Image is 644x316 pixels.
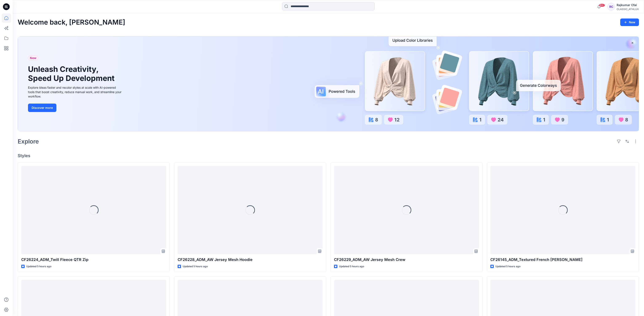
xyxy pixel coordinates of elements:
[617,8,639,11] div: CLASSIC_ATHLUX
[28,104,123,112] a: Discover more
[617,3,639,8] div: Rajkumar Cfai
[334,257,479,263] p: CF26229_ADM_AW Jersey Mesh Crew
[495,264,520,269] p: Updated 5 hours ago
[21,257,166,263] p: CF26224_ADM_Twill Fleece QTR Zip
[607,3,615,11] div: RC
[18,18,125,26] h2: Welcome back, [PERSON_NAME]
[339,264,364,269] p: Updated 5 hours ago
[599,4,605,7] span: 99+
[28,85,123,99] div: Explore ideas faster and recolor styles at scale with AI-powered tools that boost creativity, red...
[28,65,116,83] h1: Unleash Creativity, Speed Up Development
[178,257,323,263] p: CF26228_ADM_AW Jersey Mesh Hoodie
[28,104,56,112] button: Discover more
[620,18,639,26] button: New
[30,55,36,61] span: New
[18,138,39,145] h2: Explore
[183,264,208,269] p: Updated 5 hours ago
[490,257,635,263] p: CF26145_ADM_Textured French [PERSON_NAME]
[26,264,51,269] p: Updated 5 hours ago
[18,153,639,158] h4: Styles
